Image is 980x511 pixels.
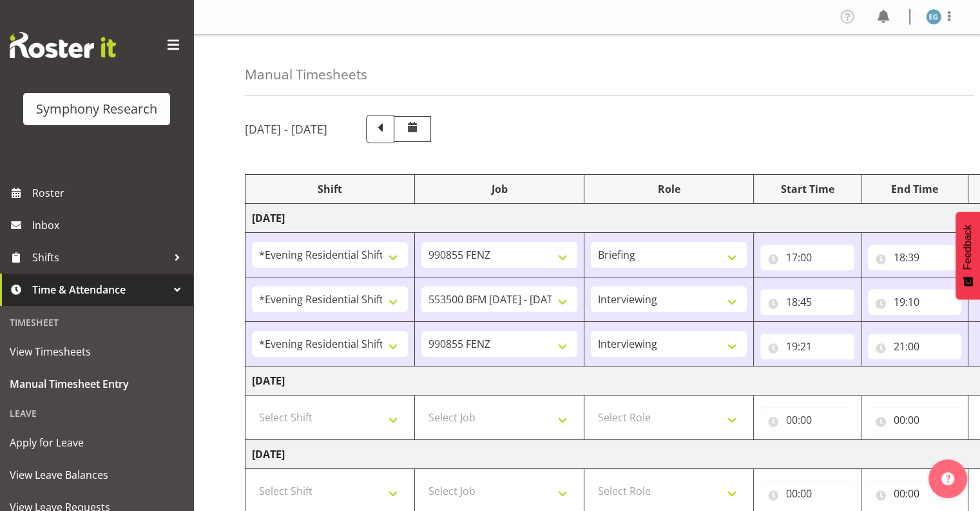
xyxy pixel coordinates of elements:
button: Feedback - Show survey [956,212,980,299]
a: View Timesheets [3,336,190,368]
span: Feedback [962,225,974,270]
span: Apply for Leave [10,433,184,452]
h5: [DATE] - [DATE] [245,122,327,136]
input: Click to select... [760,481,854,506]
input: Click to select... [760,407,854,433]
input: Click to select... [868,481,962,506]
img: evelyn-gray1866.jpg [926,9,941,25]
div: Start Time [760,181,854,197]
span: Time & Attendance [32,280,168,299]
img: Rosterit website logo [10,32,116,58]
input: Click to select... [760,245,854,270]
span: View Timesheets [10,342,184,361]
input: Click to select... [868,334,962,359]
div: Job [421,181,577,197]
input: Click to select... [868,245,962,270]
div: Timesheet [3,309,190,336]
div: Role [591,181,747,197]
span: Shifts [32,248,168,267]
input: Click to select... [760,289,854,315]
div: Leave [3,400,190,426]
span: View Leave Balances [10,465,184,485]
div: End Time [868,181,962,197]
img: help-xxl-2.png [941,472,954,485]
div: Symphony Research [36,99,157,119]
input: Click to select... [868,407,962,433]
span: Inbox [32,215,187,235]
a: View Leave Balances [3,459,190,491]
a: Manual Timesheet Entry [3,368,190,400]
div: Shift [252,181,408,197]
input: Click to select... [760,334,854,359]
input: Click to select... [868,289,962,315]
a: Apply for Leave [3,426,190,459]
span: Manual Timesheet Entry [10,374,184,394]
span: Roster [32,183,187,203]
h4: Manual Timesheets [245,67,367,82]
